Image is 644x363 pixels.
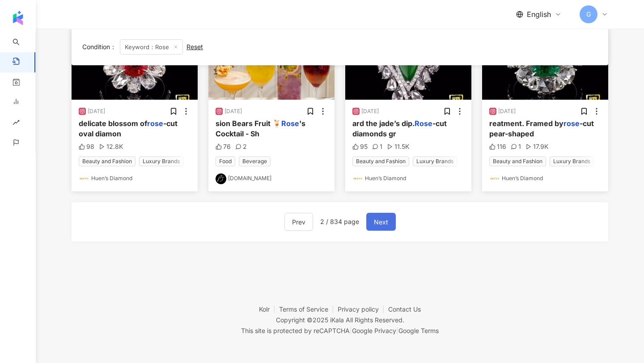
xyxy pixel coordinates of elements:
mark: Rose [415,119,432,128]
span: | [396,327,398,334]
div: [DATE] [498,108,516,115]
a: Google Terms [398,327,439,334]
a: iKala [330,316,344,324]
mark: rose [563,119,580,128]
span: Beauty and Fashion [352,156,409,166]
span: -cut diamonds gr [352,119,447,138]
span: Beverage [239,156,271,166]
span: 's Cocktail - Sh [216,119,305,138]
span: Luxury Brands [550,156,594,166]
span: Next [374,217,388,228]
span: Beauty and Fashion [489,156,546,166]
a: KOL AvatarHuen’s Diamond [489,173,601,184]
a: KOL AvatarHuen’s Diamond [352,173,464,184]
div: [DATE] [361,108,379,115]
div: 76 [216,142,231,151]
img: KOL Avatar [352,173,363,184]
img: logo icon [11,11,25,25]
span: Keyword：Rose [120,39,183,55]
a: Privacy policy [338,305,388,313]
span: Luxury Brands [413,156,457,166]
a: Kolr [259,305,279,313]
span: Luxury Brands [139,156,183,166]
div: 2 [235,142,247,151]
div: 1 [372,142,382,151]
span: 2 / 834 page [320,218,359,225]
div: 95 [352,142,368,151]
div: 11.5K [387,142,409,151]
a: Contact Us [388,305,421,313]
span: sion Bears Fruit 🍹 [216,119,281,128]
span: Prev [292,217,305,228]
mark: Rose [281,119,299,128]
span: ard the jade’s dip. [352,119,415,128]
span: delicate blossom of [79,119,147,128]
img: KOL Avatar [216,173,226,184]
div: [DATE] [225,108,242,115]
div: 12.8K [99,142,123,151]
span: This site is protected by reCAPTCHA [241,325,439,336]
div: [DATE] [88,108,105,115]
a: search [13,32,45,53]
span: Condition ： [82,43,116,51]
button: Next [366,213,396,231]
img: KOL Avatar [489,173,500,184]
span: -cut oval diamon [79,119,178,138]
div: 98 [79,142,94,151]
span: Food [216,156,235,166]
span: rise [13,114,20,134]
div: 17.9K [525,142,548,151]
a: KOL AvatarHuen’s Diamond [79,173,191,184]
span: -cut pear-shaped [489,119,594,138]
span: reatment. Framed by [489,119,563,128]
span: English [527,9,551,19]
span: | [350,327,352,334]
img: KOL Avatar [79,173,89,184]
button: Prev [284,213,313,231]
a: Terms of Service [279,305,338,313]
div: 1 [511,142,521,151]
a: Google Privacy [352,327,396,334]
a: KOL Avatar[DOMAIN_NAME] [216,173,327,184]
div: 116 [489,142,506,151]
div: Reset [186,43,203,51]
span: Beauty and Fashion [79,156,136,166]
span: G [586,9,591,19]
mark: rose [147,119,163,128]
div: Copyright © 2025 All Rights Reserved. [276,316,404,324]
